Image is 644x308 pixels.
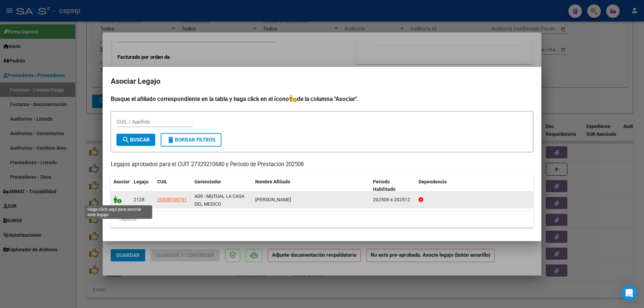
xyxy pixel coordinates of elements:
span: Borrar Filtros [167,137,215,143]
span: Legajo [134,179,149,184]
span: A09 - MUTUAL LA CASA DEL MEDICO [194,194,244,207]
div: Open Intercom Messenger [621,285,637,301]
div: 1 registros [111,211,533,228]
mat-icon: delete [167,136,175,144]
datatable-header-cell: Dependencia [416,175,534,197]
mat-icon: search [122,136,130,144]
span: 20538108791 [157,197,187,202]
span: CUIL [157,179,167,184]
span: Nombre Afiliado [255,179,290,184]
span: Gerenciador [194,179,221,184]
div: 202506 a 202512 [373,196,413,204]
span: Buscar [122,137,150,143]
p: Legajos aprobados para el CUIT 27329210680 y Período de Prestación 202508 [111,160,533,169]
span: Periodo Habilitado [373,179,396,192]
span: Dependencia [419,179,447,184]
datatable-header-cell: Legajo [131,175,155,197]
datatable-header-cell: Periodo Habilitado [370,175,416,197]
datatable-header-cell: Gerenciador [192,175,252,197]
button: Borrar Filtros [161,133,221,147]
span: AGUIRRE PINTOS NOAH SANTINO [255,197,291,202]
h2: Asociar Legajo [111,75,533,88]
span: Asociar [113,179,130,184]
datatable-header-cell: CUIL [155,175,192,197]
button: Buscar [116,134,155,146]
h4: Busque el afiliado correspondiente en la tabla y haga click en el ícono de la columna "Asociar". [111,95,533,103]
datatable-header-cell: Asociar [111,175,131,197]
span: 2128 [134,197,144,202]
datatable-header-cell: Nombre Afiliado [252,175,370,197]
